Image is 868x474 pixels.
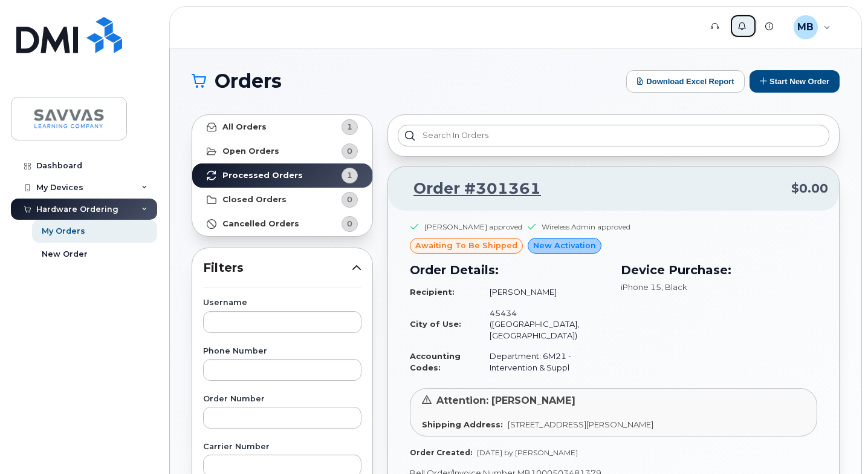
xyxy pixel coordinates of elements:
[815,421,859,465] iframe: Messenger Launcher
[203,259,352,277] span: Filters
[222,219,299,229] strong: Cancelled Orders
[410,287,455,297] strong: Recipient:
[410,351,461,372] strong: Accounting Codes:
[479,346,606,378] td: Department: 6M21 - Intervention & Suppl
[222,195,287,205] strong: Closed Orders
[533,240,596,251] span: New Activation
[436,395,575,406] span: Attention: [PERSON_NAME]
[661,282,687,292] span: , Black
[750,70,840,93] button: Start New Order
[192,188,372,212] a: Closed Orders0
[479,303,606,346] td: 45434 ([GEOGRAPHIC_DATA], [GEOGRAPHIC_DATA])
[508,420,653,429] span: [STREET_ADDRESS][PERSON_NAME]
[203,443,361,451] label: Carrier Number
[222,146,279,156] strong: Open Orders
[542,222,630,232] div: Wireless Admin approved
[347,170,352,181] span: 1
[621,261,817,279] h3: Device Purchase:
[203,299,361,307] label: Username
[347,194,352,205] span: 0
[621,282,661,292] span: iPhone 15
[424,222,522,232] div: [PERSON_NAME] approved
[422,420,503,429] strong: Shipping Address:
[203,395,361,403] label: Order Number
[477,448,578,457] span: [DATE] by [PERSON_NAME]
[398,125,829,146] input: Search in orders
[410,319,461,329] strong: City of Use:
[192,212,372,236] a: Cancelled Orders0
[410,261,606,279] h3: Order Details:
[347,121,352,133] span: 1
[347,218,352,229] span: 0
[626,70,745,93] button: Download Excel Report
[222,171,303,180] strong: Processed Orders
[347,145,352,157] span: 0
[215,72,282,90] span: Orders
[415,240,517,251] span: awaiting to be shipped
[410,448,472,457] strong: Order Created:
[192,163,372,188] a: Processed Orders1
[192,115,372,139] a: All Orders1
[479,281,606,303] td: [PERSON_NAME]
[192,139,372,163] a: Open Orders0
[399,178,541,200] a: Order #301361
[791,180,828,197] span: $0.00
[222,122,267,132] strong: All Orders
[203,347,361,355] label: Phone Number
